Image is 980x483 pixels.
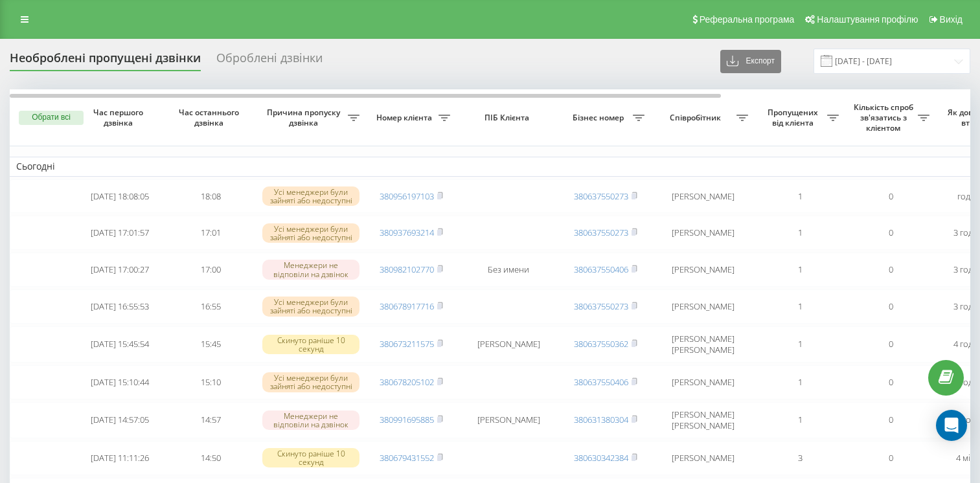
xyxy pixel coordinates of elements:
[380,376,434,388] a: 380678205102
[165,289,256,324] td: 16:55
[74,326,165,363] td: [DATE] 15:45:54
[940,14,963,25] span: Вихід
[380,414,434,425] a: 380991695885
[651,365,755,399] td: [PERSON_NAME]
[936,410,967,441] div: Open Intercom Messenger
[262,335,359,354] div: Скинуто раніше 10 секунд
[651,289,755,324] td: [PERSON_NAME]
[845,289,936,324] td: 0
[574,414,628,425] a: 380631380304
[755,365,845,399] td: 1
[845,216,936,250] td: 0
[380,338,434,350] a: 380673211575
[165,402,256,438] td: 14:57
[85,107,155,128] span: Час першого дзвінка
[74,179,165,214] td: [DATE] 18:08:05
[657,113,736,123] span: Співробітник
[574,264,628,275] a: 380637550406
[457,402,560,438] td: [PERSON_NAME]
[74,216,165,250] td: [DATE] 17:01:57
[262,297,359,316] div: Усі менеджери були зайняті або недоступні
[651,253,755,287] td: [PERSON_NAME]
[852,102,918,133] span: Кількість спроб зв'язатись з клієнтом
[165,326,256,363] td: 15:45
[574,338,628,350] a: 380637550362
[761,107,827,128] span: Пропущених від клієнта
[262,260,359,279] div: Менеджери не відповіли на дзвінок
[574,452,628,464] a: 380630342384
[262,223,359,243] div: Усі менеджери були зайняті або недоступні
[165,179,256,214] td: 18:08
[755,179,845,214] td: 1
[74,441,165,475] td: [DATE] 11:11:26
[457,326,560,363] td: [PERSON_NAME]
[755,289,845,324] td: 1
[574,300,628,312] a: 380637550273
[651,216,755,250] td: [PERSON_NAME]
[700,14,795,25] span: Реферальна програма
[380,300,434,312] a: 380678917716
[380,452,434,464] a: 380679431552
[845,402,936,438] td: 0
[845,179,936,214] td: 0
[165,441,256,475] td: 14:50
[372,113,439,123] span: Номер клієнта
[845,326,936,363] td: 0
[845,253,936,287] td: 0
[74,402,165,438] td: [DATE] 14:57:05
[457,253,560,287] td: Без имени
[262,448,359,467] div: Скинуто раніше 10 секунд
[262,410,359,430] div: Менеджери не відповіли на дзвінок
[755,441,845,475] td: 3
[74,289,165,324] td: [DATE] 16:55:53
[468,113,549,123] span: ПІБ Клієнта
[262,372,359,392] div: Усі менеджери були зайняті або недоступні
[380,227,434,238] a: 380937693214
[574,190,628,202] a: 380637550273
[574,376,628,388] a: 380637550406
[165,216,256,250] td: 17:01
[74,253,165,287] td: [DATE] 17:00:27
[10,51,201,71] div: Необроблені пропущені дзвінки
[845,441,936,475] td: 0
[651,326,755,363] td: [PERSON_NAME] [PERSON_NAME]
[755,326,845,363] td: 1
[567,113,633,123] span: Бізнес номер
[165,365,256,399] td: 15:10
[262,186,359,206] div: Усі менеджери були зайняті або недоступні
[755,216,845,250] td: 1
[651,441,755,475] td: [PERSON_NAME]
[165,253,256,287] td: 17:00
[380,264,434,275] a: 380982102770
[74,365,165,399] td: [DATE] 15:10:44
[845,365,936,399] td: 0
[755,253,845,287] td: 1
[216,51,323,71] div: Оброблені дзвінки
[19,111,84,125] button: Обрати всі
[380,190,434,202] a: 380956197103
[574,227,628,238] a: 380637550273
[651,179,755,214] td: [PERSON_NAME]
[755,402,845,438] td: 1
[817,14,918,25] span: Налаштування профілю
[720,50,781,73] button: Експорт
[262,107,348,128] span: Причина пропуску дзвінка
[651,402,755,438] td: [PERSON_NAME] [PERSON_NAME]
[176,107,245,128] span: Час останнього дзвінка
